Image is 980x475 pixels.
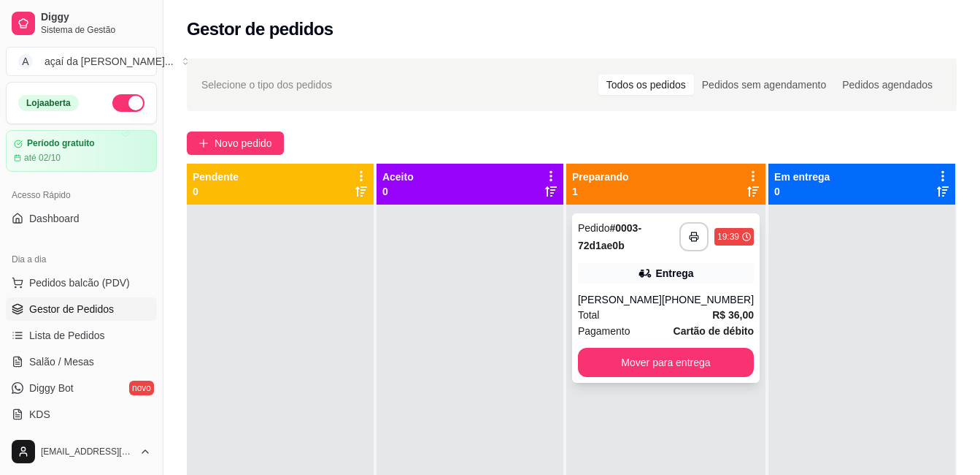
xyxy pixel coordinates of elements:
button: Pedidos balcão (PDV) [6,271,157,294]
h2: Gestor de pedidos [187,18,333,41]
button: Alterar Status [112,94,144,112]
div: Dia a dia [6,248,157,271]
p: 0 [193,184,239,199]
a: KDS [6,403,157,426]
div: Loja aberta [18,95,79,111]
span: KDS [29,407,50,422]
div: Entrega [655,266,693,281]
button: [EMAIL_ADDRESS][DOMAIN_NAME] [6,434,157,469]
a: Lista de Pedidos [6,324,157,347]
div: Todos os pedidos [598,75,694,95]
button: Select a team [6,47,157,76]
a: Período gratuitoaté 02/10 [6,130,157,172]
span: plus [198,138,209,148]
div: [PERSON_NAME] [578,292,662,307]
span: Diggy [41,11,151,24]
p: Pendente [193,170,239,184]
div: Acesso Rápido [6,183,157,207]
div: Pedidos agendados [834,75,941,95]
p: 1 [572,184,629,199]
span: A [18,54,33,69]
div: Pedidos sem agendamento [694,75,834,95]
p: 0 [382,184,414,199]
div: açaí da [PERSON_NAME] ... [45,54,174,69]
span: Salão / Mesas [29,354,94,369]
span: Pagamento [578,323,630,339]
span: Lista de Pedidos [29,328,105,343]
span: Pedidos balcão (PDV) [29,275,130,290]
div: [PHONE_NUMBER] [662,292,754,307]
span: [EMAIL_ADDRESS][DOMAIN_NAME] [41,446,134,457]
p: 0 [774,184,830,199]
span: Selecione o tipo dos pedidos [201,77,332,93]
p: Preparando [572,170,629,184]
span: Gestor de Pedidos [29,302,114,316]
article: até 02/10 [24,152,61,164]
span: Diggy Bot [29,381,74,395]
article: Período gratuito [27,138,95,149]
strong: # 0003-72d1ae0b [578,222,641,251]
p: Em entrega [774,170,830,184]
a: DiggySistema de Gestão [6,6,157,41]
button: Mover para entrega [578,348,754,377]
span: Novo pedido [215,135,272,151]
a: Dashboard [6,207,157,230]
a: Salão / Mesas [6,350,157,373]
span: Sistema de Gestão [41,24,151,36]
strong: Cartão de débito [674,325,754,337]
span: Dashboard [29,211,80,226]
a: Diggy Botnovo [6,376,157,400]
a: Gestor de Pedidos [6,297,157,321]
strong: R$ 36,00 [712,309,754,321]
p: Aceito [382,170,414,184]
div: 19:39 [717,231,739,243]
span: Total [578,307,600,323]
button: Novo pedido [187,132,284,155]
span: Pedido [578,222,610,234]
